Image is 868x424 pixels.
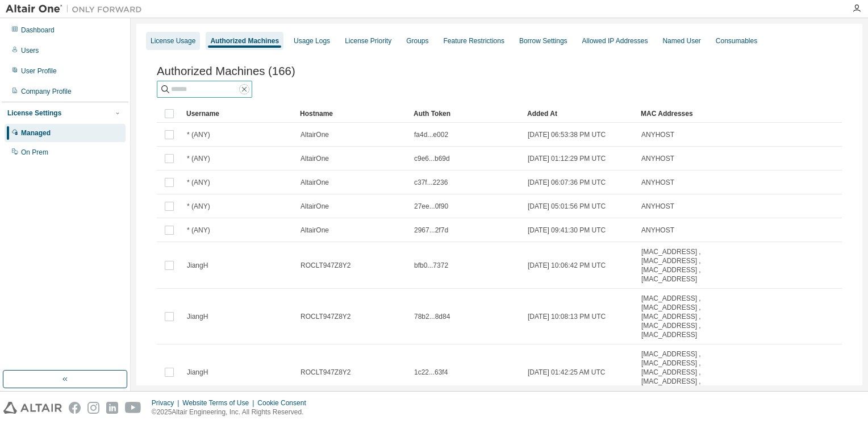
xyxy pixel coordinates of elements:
[528,261,606,270] span: [DATE] 10:06:42 PM UTC
[528,368,606,377] span: [DATE] 01:42:25 AM UTC
[641,350,716,395] span: [MAC_ADDRESS] , [MAC_ADDRESS] , [MAC_ADDRESS] , [MAC_ADDRESS] , [MAC_ADDRESS]
[151,36,195,45] div: License Usage
[641,247,716,284] span: [MAC_ADDRESS] , [MAC_ADDRESS] , [MAC_ADDRESS] , [MAC_ADDRESS]
[641,226,674,235] span: ANYHOST
[301,226,329,235] span: AltairOne
[186,105,291,123] div: Username
[641,202,674,211] span: ANYHOST
[406,36,428,45] div: Groups
[528,154,606,163] span: [DATE] 01:12:29 PM UTC
[582,36,648,45] div: Allowed IP Addresses
[87,402,99,414] img: instagram.svg
[157,65,295,78] span: Authorized Machines (166)
[187,312,208,321] span: JiangH
[182,398,257,408] div: Website Terms of Use
[187,226,210,235] span: * (ANY)
[301,202,329,211] span: AltairOne
[528,178,606,187] span: [DATE] 06:07:36 PM UTC
[187,202,210,211] span: * (ANY)
[301,178,329,187] span: AltairOne
[300,105,404,123] div: Hostname
[641,154,674,163] span: ANYHOST
[187,130,210,139] span: * (ANY)
[528,226,606,235] span: [DATE] 09:41:30 PM UTC
[641,294,716,339] span: [MAC_ADDRESS] , [MAC_ADDRESS] , [MAC_ADDRESS] , [MAC_ADDRESS] , [MAC_ADDRESS]
[210,36,279,45] div: Authorized Machines
[414,312,450,321] span: 78b2...8d84
[528,202,606,211] span: [DATE] 05:01:56 PM UTC
[528,312,606,321] span: [DATE] 10:08:13 PM UTC
[414,261,448,270] span: bfb0...7372
[187,178,210,187] span: * (ANY)
[21,66,57,76] div: User Profile
[301,130,329,139] span: AltairOne
[7,109,61,118] div: License Settings
[662,36,700,45] div: Named User
[21,46,39,55] div: Users
[125,402,141,414] img: youtube.svg
[301,312,350,321] span: ROCLT947Z8Y2
[414,202,448,211] span: 27ee...0f90
[345,36,391,45] div: License Priority
[414,226,448,235] span: 2967...2f7d
[152,408,313,417] p: © 2025 Altair Engineering, Inc. All Rights Reserved.
[69,402,81,414] img: facebook.svg
[414,130,448,139] span: fa4d...e002
[3,402,62,414] img: altair_logo.svg
[187,261,208,270] span: JiangH
[414,154,450,163] span: c9e6...b69d
[21,128,51,138] div: Managed
[294,36,330,45] div: Usage Logs
[6,3,148,15] img: Altair One
[301,368,350,377] span: ROCLT947Z8Y2
[716,36,757,45] div: Consumables
[414,368,448,377] span: 1c22...63f4
[641,105,717,123] div: MAC Addresses
[21,87,72,96] div: Company Profile
[152,398,182,408] div: Privacy
[527,105,632,123] div: Added At
[528,130,606,139] span: [DATE] 06:53:38 PM UTC
[519,36,567,45] div: Borrow Settings
[106,402,118,414] img: linkedin.svg
[301,154,329,163] span: AltairOne
[257,398,312,408] div: Cookie Consent
[187,368,208,377] span: JiangH
[641,178,674,187] span: ANYHOST
[301,261,350,270] span: ROCLT947Z8Y2
[21,26,55,35] div: Dashboard
[414,105,518,123] div: Auth Token
[21,148,48,157] div: On Prem
[414,178,448,187] span: c37f...2236
[187,154,210,163] span: * (ANY)
[444,36,504,45] div: Feature Restrictions
[641,130,674,139] span: ANYHOST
